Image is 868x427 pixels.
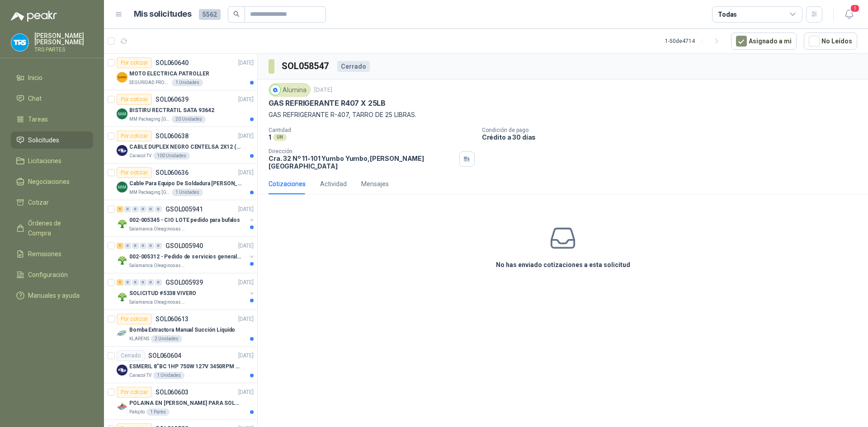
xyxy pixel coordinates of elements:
[314,86,332,94] p: [DATE]
[117,167,152,178] div: Por cotizar
[238,59,254,67] p: [DATE]
[155,243,162,249] div: 0
[151,335,182,343] div: 2 Unidades
[156,133,189,139] p: SOL060638
[11,111,93,128] a: Tareas
[117,131,152,141] div: Por cotizar
[269,148,456,155] p: Dirección
[28,156,61,166] span: Licitaciones
[172,189,203,196] div: 1 Unidades
[129,216,240,225] p: 002-005345 - CIO LOTE pedido para bufalos
[34,33,93,45] p: [PERSON_NAME] [PERSON_NAME]
[129,335,149,343] p: KLARENS
[665,34,724,48] div: 1 - 50 de 4714
[273,134,287,141] div: UN
[11,245,93,263] a: Remisiones
[11,173,93,190] a: Negociaciones
[11,90,93,107] a: Chat
[129,399,242,408] p: POLAINA EN [PERSON_NAME] PARA SOLDADOR / ADJUNTAR FICHA TECNICA
[28,270,68,280] span: Configuración
[132,279,139,286] div: 0
[156,60,189,66] p: SOL060640
[238,205,254,214] p: [DATE]
[104,54,257,90] a: Por cotizarSOL060640[DATE] Company LogoMOTO ELECTRICA PATROLLERSEGURIDAD PROVISER LTDA1 Unidades
[11,194,93,211] a: Cotizar
[129,70,209,78] p: MOTO ELECTRICA PATROLLER
[117,350,145,361] div: Cerrado
[11,152,93,169] a: Licitaciones
[233,11,240,17] span: search
[28,218,85,238] span: Órdenes de Compra
[238,132,254,141] p: [DATE]
[482,133,864,141] p: Crédito a 30 días
[147,279,154,286] div: 0
[117,218,127,229] img: Company Logo
[117,401,127,412] img: Company Logo
[148,352,181,359] p: SOL060604
[320,179,347,189] div: Actividad
[238,388,254,397] p: [DATE]
[124,206,131,212] div: 0
[117,240,255,269] a: 1 0 0 0 0 0 GSOL005940[DATE] Company Logo002-005312 - Pedido de servicios generales CASA ROSalama...
[104,383,257,420] a: Por cotizarSOL060603[DATE] Company LogoPOLAINA EN [PERSON_NAME] PARA SOLDADOR / ADJUNTAR FICHA TE...
[361,179,389,189] div: Mensajes
[496,260,630,270] h3: No has enviado cotizaciones a esta solicitud
[165,279,203,286] p: GSOL005939
[129,253,242,261] p: 002-005312 - Pedido de servicios generales CASA RO
[282,59,330,73] h3: SOL058547
[117,387,152,398] div: Por cotizar
[117,279,123,286] div: 1
[140,243,146,249] div: 0
[269,155,456,170] p: Cra. 32 Nº 11-101 Yumbo Yumbo , [PERSON_NAME][GEOGRAPHIC_DATA]
[117,255,127,266] img: Company Logo
[147,206,154,212] div: 0
[129,362,242,371] p: ESMERIL 8"BC 1HP 750W 127V 3450RPM URREA
[129,408,145,416] p: Patojito
[270,85,280,95] img: Company Logo
[11,11,57,22] img: Logo peakr
[731,33,797,50] button: Asignado a mi
[129,189,170,196] p: MM Packaging [GEOGRAPHIC_DATA]
[718,9,737,19] div: Todas
[238,242,254,250] p: [DATE]
[28,177,70,187] span: Negociaciones
[129,143,242,151] p: CABLE DUPLEX NEGRO CENTELSA 2X12 (COLOR NEGRO)
[155,279,162,286] div: 0
[269,179,306,189] div: Cotizaciones
[269,133,271,141] p: 1
[269,99,386,108] p: GAS REFRIGERANTE R407 X 25LB
[129,289,196,298] p: SOLICITUD #5338 VIVERO
[129,152,151,160] p: Caracol TV
[482,127,864,133] p: Condición de pago
[155,206,162,212] div: 0
[11,287,93,304] a: Manuales y ayuda
[28,114,48,124] span: Tareas
[129,326,235,334] p: Bomba Extractora Manual Succión Líquido
[238,278,254,287] p: [DATE]
[104,90,257,127] a: Por cotizarSOL060639[DATE] Company LogoBISTIRU RECTRATIL SATA 93642MM Packaging [GEOGRAPHIC_DATA]...
[140,206,146,212] div: 0
[117,314,152,324] div: Por cotizar
[129,372,151,379] p: Caracol TV
[132,243,139,249] div: 0
[129,179,242,188] p: Cable Para Equipo De Soldadura [PERSON_NAME]
[117,277,255,306] a: 1 0 0 0 0 0 GSOL005939[DATE] Company LogoSOLICITUD #5338 VIVEROSalamanca Oleaginosas SAS
[238,315,254,324] p: [DATE]
[117,72,127,83] img: Company Logo
[132,206,139,212] div: 0
[238,169,254,177] p: [DATE]
[28,94,42,103] span: Chat
[11,131,93,149] a: Solicitudes
[156,169,189,176] p: SOL060636
[104,347,257,383] a: CerradoSOL060604[DATE] Company LogoESMERIL 8"BC 1HP 750W 127V 3450RPM URREACaracol TV1 Unidades
[34,47,93,52] p: TRS PARTES
[28,135,59,145] span: Solicitudes
[117,108,127,119] img: Company Logo
[238,352,254,360] p: [DATE]
[11,69,93,86] a: Inicio
[156,316,189,322] p: SOL060613
[129,106,214,115] p: BISTIRU RECTRATIL SATA 93642
[129,79,170,86] p: SEGURIDAD PROVISER LTDA
[129,262,186,269] p: Salamanca Oleaginosas SAS
[156,389,189,395] p: SOL060603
